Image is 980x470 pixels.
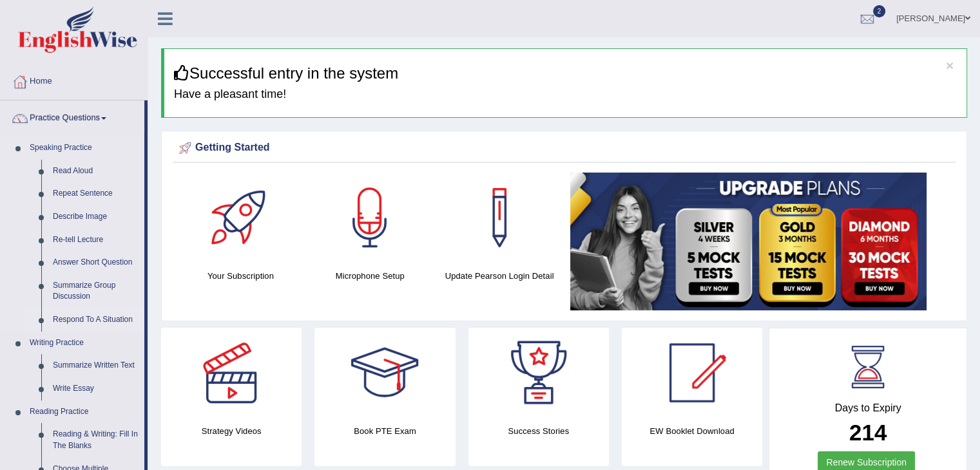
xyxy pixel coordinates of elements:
h4: Days to Expiry [783,402,952,414]
a: Repeat Sentence [47,182,144,205]
h4: Update Pearson Login Detail [441,269,558,283]
h4: Have a pleasant time! [174,88,957,101]
h4: Your Subscription [182,269,299,283]
h4: Book PTE Exam [314,424,455,438]
a: Home [1,64,148,96]
h4: Strategy Videos [161,424,302,438]
a: Re-tell Lecture [47,229,144,252]
h4: Success Stories [468,424,609,438]
a: Respond To A Situation [47,308,144,332]
a: Read Aloud [47,160,144,183]
a: Practice Questions [1,100,144,133]
a: Write Essay [47,377,144,400]
a: Answer Short Question [47,251,144,274]
div: Getting Started [176,138,952,158]
h4: EW Booklet Download [622,424,762,438]
h4: Microphone Setup [312,269,428,283]
a: Summarize Written Text [47,354,144,377]
a: Speaking Practice [24,136,144,160]
h3: Successful entry in the system [174,65,957,82]
a: Describe Image [47,205,144,229]
span: 2 [873,5,886,17]
a: Reading & Writing: Fill In The Blanks [47,423,144,457]
b: 214 [849,420,887,445]
button: × [946,59,954,72]
a: Reading Practice [24,400,144,424]
img: small5.jpg [570,173,927,310]
a: Summarize Group Discussion [47,274,144,308]
a: Writing Practice [24,332,144,355]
